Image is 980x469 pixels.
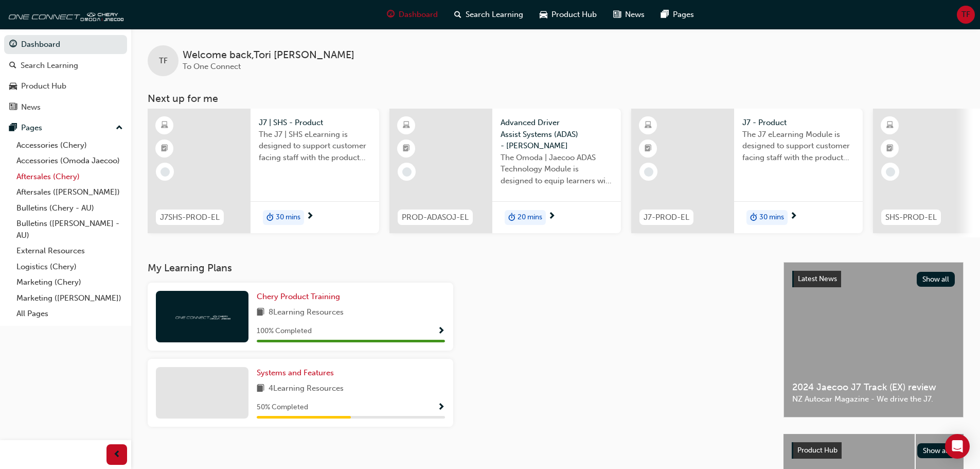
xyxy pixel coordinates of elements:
[792,393,955,405] span: NZ Autocar Magazine - We drive the J7.
[466,9,523,21] span: Search Learning
[631,109,863,233] a: J7-PROD-ELJ7 - ProductThe J7 eLearning Module is designed to support customer facing staff with t...
[437,327,445,336] span: Show Progress
[645,119,652,132] span: learningResourceType_ELEARNING-icon
[257,383,264,395] span: book-icon
[605,4,653,25] a: news-iconNews
[403,119,410,132] span: learningResourceType_ELEARNING-icon
[12,274,127,290] a: Marketing (Chery)
[12,200,127,216] a: Bulletins (Chery - AU)
[4,118,127,137] button: Pages
[783,262,964,418] a: Latest NewsShow all2024 Jaecoo J7 Track (EX) reviewNZ Autocar Magazine - We drive the J7.
[257,368,334,377] span: Systems and Features
[613,8,621,21] span: news-icon
[12,184,127,200] a: Aftersales ([PERSON_NAME])
[259,117,371,129] span: J7 | SHS - Product
[661,8,669,21] span: pages-icon
[792,442,955,459] a: Product HubShow all
[742,117,854,129] span: J7 - Product
[12,137,127,153] a: Accessories (Chery)
[269,306,344,319] span: 8 Learning Resources
[9,103,17,112] span: news-icon
[9,61,16,71] span: search-icon
[501,117,613,152] span: Advanced Driver Assist Systems (ADAS) - [PERSON_NAME]
[12,243,127,259] a: External Resources
[790,212,797,221] span: next-icon
[116,121,123,135] span: up-icon
[437,401,445,414] button: Show Progress
[5,4,123,25] img: oneconnect
[21,122,42,134] div: Pages
[12,169,127,185] a: Aftersales (Chery)
[161,119,168,132] span: learningResourceType_ELEARNING-icon
[131,93,980,105] h3: Next up for me
[379,4,446,25] a: guage-iconDashboard
[387,8,395,21] span: guage-icon
[12,290,127,306] a: Marketing ([PERSON_NAME])
[159,55,168,67] span: TF
[257,325,312,337] span: 100 % Completed
[437,325,445,338] button: Show Progress
[269,383,344,395] span: 4 Learning Resources
[9,124,17,133] span: pages-icon
[183,49,354,61] span: Welcome back , Tori [PERSON_NAME]
[645,142,652,155] span: booktick-icon
[518,212,542,223] span: 20 mins
[12,259,127,275] a: Logistics (Chery)
[945,434,970,459] div: Open Intercom Messenger
[183,62,241,71] span: To One Connect
[644,212,689,223] span: J7-PROD-EL
[4,35,127,54] a: Dashboard
[12,216,127,243] a: Bulletins ([PERSON_NAME] - AU)
[792,271,955,287] a: Latest NewsShow all
[9,82,17,91] span: car-icon
[21,80,66,92] div: Product Hub
[742,129,854,164] span: The J7 eLearning Module is designed to support customer facing staff with the product and sales i...
[9,40,17,49] span: guage-icon
[4,56,127,75] a: Search Learning
[174,311,230,321] img: oneconnect
[792,381,955,393] span: 2024 Jaecoo J7 Track (EX) review
[21,101,41,113] div: News
[797,446,838,455] span: Product Hub
[160,212,220,223] span: J7SHS-PROD-EL
[759,212,784,223] span: 30 mins
[276,212,300,223] span: 30 mins
[257,291,344,303] a: Chery Product Training
[885,212,937,223] span: SHS-PROD-EL
[750,211,757,224] span: duration-icon
[148,262,767,274] h3: My Learning Plans
[644,167,653,177] span: learningRecordVerb_NONE-icon
[389,109,621,233] a: PROD-ADASOJ-ELAdvanced Driver Assist Systems (ADAS) - [PERSON_NAME]The Omoda | Jaecoo ADAS Techno...
[673,9,694,21] span: Pages
[21,60,78,72] div: Search Learning
[798,274,837,283] span: Latest News
[257,402,308,413] span: 50 % Completed
[886,119,894,132] span: learningResourceType_ELEARNING-icon
[961,9,970,21] span: TF
[4,98,127,117] a: News
[446,4,531,25] a: search-iconSearch Learning
[161,142,168,155] span: booktick-icon
[12,306,127,322] a: All Pages
[257,306,264,319] span: book-icon
[508,211,515,224] span: duration-icon
[148,109,379,233] a: J7SHS-PROD-ELJ7 | SHS - ProductThe J7 | SHS eLearning is designed to support customer facing staf...
[917,272,955,287] button: Show all
[886,142,894,155] span: booktick-icon
[548,212,556,221] span: next-icon
[653,4,702,25] a: pages-iconPages
[625,9,645,21] span: News
[402,167,412,177] span: learningRecordVerb_NONE-icon
[957,6,975,24] button: TF
[113,448,121,461] span: prev-icon
[4,77,127,96] a: Product Hub
[161,167,170,177] span: learningRecordVerb_NONE-icon
[540,8,547,21] span: car-icon
[917,443,956,458] button: Show all
[12,153,127,169] a: Accessories (Omoda Jaecoo)
[437,403,445,412] span: Show Progress
[4,33,127,118] button: DashboardSearch LearningProduct HubNews
[403,142,410,155] span: booktick-icon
